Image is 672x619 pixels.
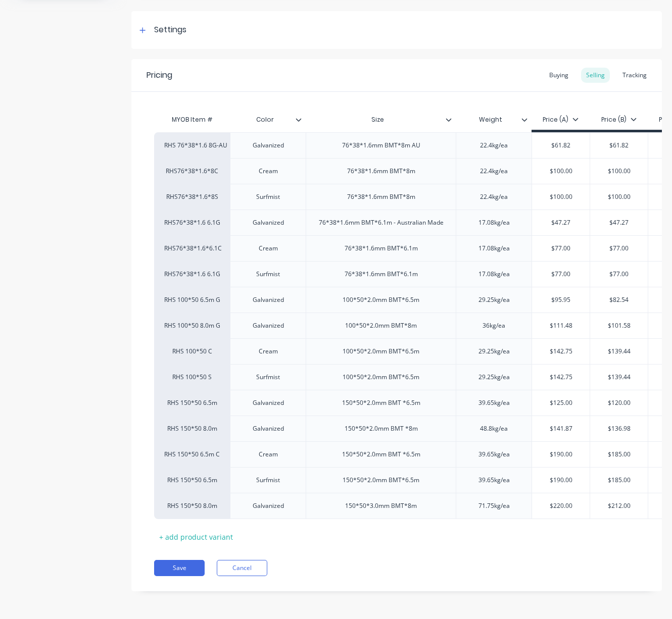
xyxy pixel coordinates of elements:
div: $142.75 [532,365,590,390]
div: $141.87 [532,416,590,441]
div: Galvanized [243,396,294,409]
div: 17.08kg/ea [469,216,519,229]
div: $61.82 [532,133,590,158]
div: 150*50*2.0mm BMT *6.5m [334,448,428,461]
div: 150*50*2.0mm BMT *6.5m [334,396,428,409]
div: RHS76*38*1.6*8C [164,167,220,176]
div: RHS76*38*1.6*6.1C [164,244,220,253]
div: 22.4kg/ea [469,139,519,152]
div: Size [306,110,456,130]
div: $220.00 [532,493,590,519]
div: $190.00 [532,468,590,493]
div: 17.08kg/ea [469,268,519,281]
div: $95.95 [532,287,590,313]
div: RHS 150*50 6.5m [164,398,220,407]
div: 76*38*1.6mm BMT*6.1m [337,268,426,281]
div: 76*38*1.6mm BMT*8m [339,190,423,203]
div: 76*38*1.6mm BMT*6.1m - Australian Made [311,216,452,229]
div: Cream [243,345,294,358]
div: Cream [243,242,294,255]
div: RHS 100*50 S [164,373,220,382]
div: Price (A) [543,115,579,124]
div: Weight [456,107,525,132]
div: Cream [243,165,294,178]
div: $139.44 [590,339,648,364]
div: $100.00 [532,184,590,210]
div: 29.25kg/ea [469,345,519,358]
div: $142.75 [532,339,590,364]
div: $190.00 [532,442,590,467]
div: Surfmist [243,268,294,281]
div: 36kg/ea [469,319,519,332]
div: $120.00 [590,390,648,416]
div: 17.08kg/ea [469,242,519,255]
div: $185.00 [590,442,648,467]
div: $77.00 [532,262,590,287]
div: 100*50*2.0mm BMT*6.5m [334,371,427,384]
div: RHS 100*50 C [164,347,220,356]
div: RHS76*38*1.6 6.1G [164,218,220,227]
div: RHS76*38*1.6 6.1G [164,270,220,279]
div: Tracking [617,68,652,83]
div: Galvanized [243,499,294,512]
div: RHS 100*50 6.5m G [164,295,220,304]
div: 29.25kg/ea [469,293,519,306]
div: $100.00 [590,184,648,210]
div: 100*50*2.0mm BMT*8m [337,319,425,332]
div: 39.65kg/ea [469,396,519,409]
div: $77.00 [590,236,648,261]
button: Cancel [217,560,267,576]
div: 29.25kg/ea [469,371,519,384]
div: Selling [581,68,610,83]
div: $185.00 [590,468,648,493]
div: $61.82 [590,133,648,158]
div: Galvanized [243,139,294,152]
div: 22.4kg/ea [469,190,519,203]
div: 76*38*1.6mm BMT*8m [339,165,423,178]
div: RHS76*38*1.6*8S [164,192,220,201]
div: $47.27 [590,210,648,235]
div: RHS 150*50 6.5m C [164,450,220,459]
div: Weight [456,110,532,130]
div: $77.00 [590,262,648,287]
div: $111.48 [532,313,590,338]
div: Settings [154,24,186,36]
div: Color [230,107,300,132]
div: Price (B) [601,115,637,124]
div: Galvanized [243,319,294,332]
div: $139.44 [590,365,648,390]
div: 100*50*2.0mm BMT*6.5m [334,293,427,306]
div: Galvanized [243,422,294,435]
div: RHS 150*50 8.0m [164,424,220,433]
div: 22.4kg/ea [469,165,519,178]
div: 76*38*1.6mm BMT*8m AU [334,139,428,152]
div: $136.98 [590,416,648,441]
div: Color [230,110,306,130]
div: $101.58 [590,313,648,338]
div: MYOB Item # [154,110,230,130]
div: Galvanized [243,216,294,229]
div: RHS 76*38*1.6 8G-AU [164,141,220,150]
div: Size [306,107,450,132]
div: Surfmist [243,371,294,384]
div: Surfmist [243,474,294,487]
div: $100.00 [590,159,648,184]
div: 39.65kg/ea [469,474,519,487]
div: $212.00 [590,493,648,519]
div: $125.00 [532,390,590,416]
div: RHS 150*50 6.5m [164,476,220,485]
div: Surfmist [243,190,294,203]
div: Pricing [147,69,172,81]
div: 150*50*2.0mm BMT *8m [337,422,426,435]
div: Galvanized [243,293,294,306]
div: $47.27 [532,210,590,235]
div: 48.8kg/ea [469,422,519,435]
div: 100*50*2.0mm BMT*6.5m [334,345,427,358]
div: $82.54 [590,287,648,313]
div: 150*50*2.0mm BMT*6.5m [334,474,427,487]
div: Buying [544,68,573,83]
div: 39.65kg/ea [469,448,519,461]
div: 71.75kg/ea [469,499,519,512]
div: 76*38*1.6mm BMT*6.1m [337,242,426,255]
div: Cream [243,448,294,461]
